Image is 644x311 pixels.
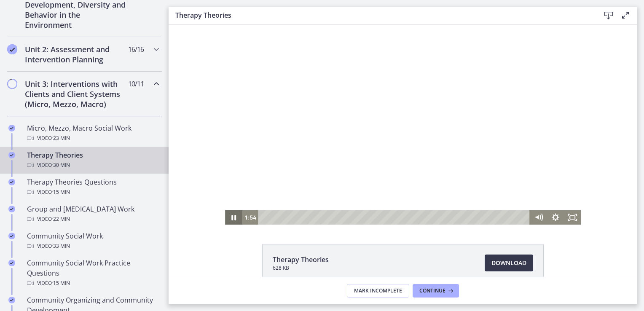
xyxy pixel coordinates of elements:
[8,152,15,158] i: Completed
[485,255,533,271] a: Download
[25,44,128,64] h2: Unit 2: Assessment and Intervention Planning
[27,160,158,170] div: Video
[8,179,15,185] i: Completed
[8,260,15,266] i: Completed
[8,233,15,239] i: Completed
[27,241,158,251] div: Video
[395,186,412,200] button: Fullscreen
[347,284,409,298] button: Mark Incomplete
[27,204,158,224] div: Group and [MEDICAL_DATA] Work
[27,177,158,197] div: Therapy Theories Questions
[128,44,144,54] span: 16 / 16
[491,258,526,268] span: Download
[354,287,402,294] span: Mark Incomplete
[413,284,459,298] button: Continue
[8,206,15,212] i: Completed
[27,123,158,143] div: Micro, Mezzo, Macro Social Work
[52,133,70,143] span: · 23 min
[7,44,17,54] i: Completed
[52,241,70,251] span: · 33 min
[27,133,158,143] div: Video
[52,278,70,288] span: · 15 min
[419,287,445,294] span: Continue
[27,150,158,170] div: Therapy Theories
[27,278,158,288] div: Video
[52,160,70,170] span: · 30 min
[25,79,128,109] h2: Unit 3: Interventions with Clients and Client Systems (Micro, Mezzo, Macro)
[27,187,158,197] div: Video
[273,265,329,271] span: 628 KB
[52,214,70,224] span: · 22 min
[175,10,587,20] h3: Therapy Theories
[128,79,144,89] span: 10 / 11
[378,186,395,200] button: Show settings menu
[169,24,637,225] iframe: Video Lesson
[27,214,158,224] div: Video
[362,186,378,200] button: Mute
[52,187,70,197] span: · 15 min
[8,125,15,131] i: Completed
[27,258,158,288] div: Community Social Work Practice Questions
[273,255,329,265] span: Therapy Theories
[27,231,158,251] div: Community Social Work
[8,297,15,303] i: Completed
